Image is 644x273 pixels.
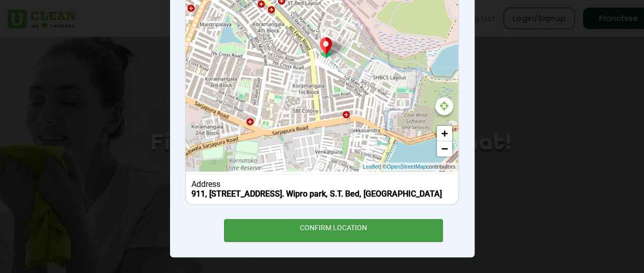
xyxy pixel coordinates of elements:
[224,219,443,242] div: CONFIRM LOCATION
[191,179,453,189] div: Address
[437,126,452,141] a: Zoom in
[437,141,452,156] a: Zoom out
[386,162,426,171] a: OpenStreetMap
[362,162,379,171] a: Leaflet
[360,162,458,171] div: | © contributors
[191,189,442,199] b: 911, [STREET_ADDRESS]. Wipro park, S.T. Bed, [GEOGRAPHIC_DATA]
